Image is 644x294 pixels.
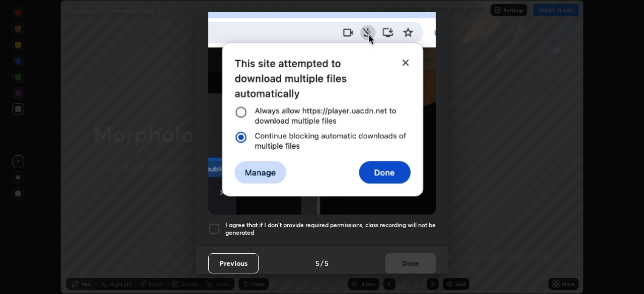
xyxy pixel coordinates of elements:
[315,258,319,268] h4: 5
[325,258,329,268] h4: 5
[320,258,324,268] h4: /
[208,253,259,273] button: Previous
[225,221,436,237] h5: I agree that if I don't provide required permissions, class recording will not be generated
